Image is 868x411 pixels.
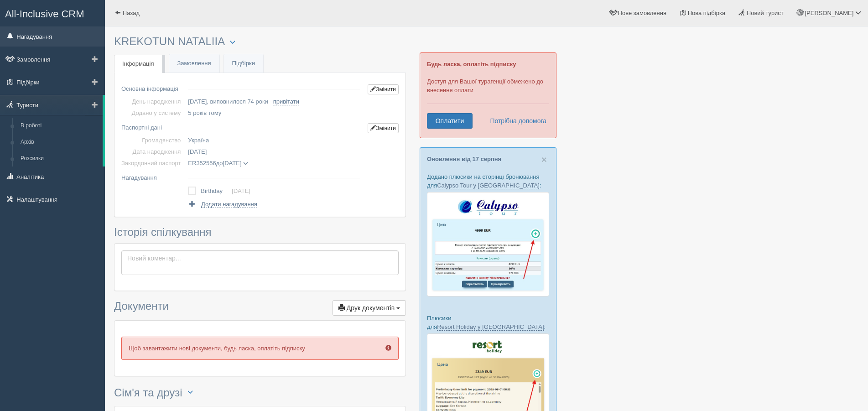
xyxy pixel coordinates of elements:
[121,169,184,183] td: Нагадування
[541,154,547,165] span: ×
[201,201,257,208] span: Додати нагадування
[188,160,248,166] span: до
[805,10,853,16] span: [PERSON_NAME]
[427,61,516,68] b: Будь ласка, оплатіть підписку
[747,10,784,16] span: Новий турист
[114,55,162,73] a: Інформація
[5,8,84,20] span: All-Inclusive CRM
[618,10,666,16] span: Нове замовлення
[427,156,501,162] a: Оновлення від 17 серпня
[688,10,726,16] span: Нова підбірка
[121,119,184,135] td: Паспортні дані
[16,134,103,151] a: Архів
[123,10,140,16] span: Назад
[427,192,549,297] img: calypso-tour-proposal-crm-for-travel-agency.jpg
[121,80,184,96] td: Основна інформація
[188,200,257,208] a: Додати нагадування
[437,323,544,331] a: Resort Holiday у [GEOGRAPHIC_DATA]
[188,160,216,166] span: ER352556
[232,187,250,194] a: [DATE]
[184,96,364,107] td: [DATE], виповнилося 74 роки –
[121,157,184,169] td: Закордонний паспорт
[184,135,364,146] td: Україна
[427,113,473,129] a: Оплатити
[114,226,406,238] h3: Історія спілкування
[122,60,154,67] span: Інформація
[114,300,406,316] h3: Документи
[333,300,406,316] button: Друк документів
[223,160,242,166] span: [DATE]
[121,146,184,157] td: Дата народження
[169,54,219,73] a: Замовлення
[427,314,549,331] p: Плюсики для :
[114,36,406,48] h3: KREKOTUN NATALIIA
[437,182,540,189] a: Calypso Tour у [GEOGRAPHIC_DATA]
[16,118,103,134] a: В роботі
[224,54,263,73] a: Підбірки
[368,84,399,94] a: Змінити
[121,107,184,119] td: Додано у систему
[121,96,184,107] td: День народження
[427,172,549,190] p: Додано плюсики на сторінці бронювання для :
[121,135,184,146] td: Громадянство
[484,113,547,129] a: Потрібна допомога
[188,109,221,116] span: 5 років тому
[368,123,399,133] a: Змінити
[121,337,399,360] p: Щоб завантажити нові документи, будь ласка, оплатіть підписку
[273,98,299,105] a: привітати
[201,185,232,198] td: Birthday
[16,151,103,167] a: Розсилки
[420,52,556,138] div: Доступ для Вашої турагенції обмежено до внесення оплати
[347,304,395,312] span: Друк документів
[541,155,547,164] button: Close
[188,148,207,155] span: [DATE]
[0,0,104,26] a: All-Inclusive CRM
[114,385,406,401] h3: Сім'я та друзі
